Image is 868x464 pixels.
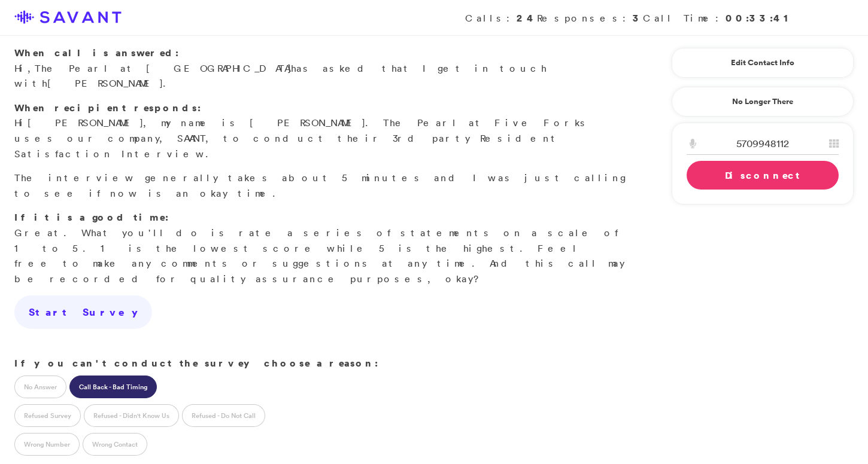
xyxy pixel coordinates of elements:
span: The Pearl at [GEOGRAPHIC_DATA] [35,62,291,74]
strong: 3 [633,11,643,25]
strong: If you can't conduct the survey choose a reason: [14,356,378,370]
span: [PERSON_NAME] [28,117,143,129]
p: The interview generally takes about 5 minutes and I was just calling to see if now is an okay time. [14,170,626,201]
label: Refused - Do Not Call [182,404,265,427]
label: Wrong Number [14,433,80,456]
label: Wrong Contact [83,433,147,456]
strong: 00:33:41 [726,11,794,25]
label: Refused - Didn't Know Us [84,404,179,427]
p: Hi , my name is [PERSON_NAME]. The Pearl at Five Forks uses our company, SAVANT, to conduct their... [14,100,626,161]
strong: When call is answered: [14,46,179,59]
strong: 24 [517,11,537,25]
label: Call Back - Bad Timing [69,376,157,398]
p: Great. What you'll do is rate a series of statements on a scale of 1 to 5. 1 is the lowest score ... [14,210,626,286]
label: Refused Survey [14,404,81,427]
strong: When recipient responds: [14,101,201,114]
label: No Answer [14,376,66,398]
span: [PERSON_NAME] [47,77,163,89]
a: Disconnect [687,161,839,190]
p: Hi, has asked that I get in touch with . [14,45,626,91]
a: Edit Contact Info [687,53,839,72]
a: Start Survey [14,295,152,329]
strong: If it is a good time: [14,210,169,224]
a: No Longer There [672,87,854,117]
